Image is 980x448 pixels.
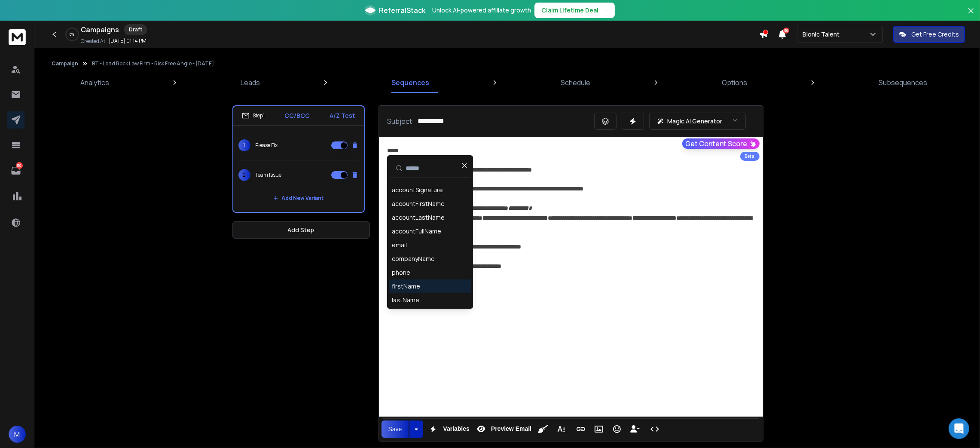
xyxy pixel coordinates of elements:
h1: Campaigns [81,25,119,35]
p: Unlock AI-powered affiliate growth [432,6,531,15]
div: accountSignature [392,186,443,194]
button: Code View [647,420,663,438]
div: accountFirstName [392,199,445,208]
button: Claim Lifetime Deal→ [534,3,615,18]
button: M [9,426,26,443]
button: Preview Email [473,420,533,438]
li: Step1CC/BCCA/Z Test1Please Fix2Team IssueAdd New Variant [232,105,365,213]
button: More Text [553,420,569,438]
button: Close banner [965,5,977,26]
button: Insert Unsubscribe Link [627,420,643,438]
button: Insert Link (Ctrl+K) [573,420,589,438]
span: → [602,6,608,15]
span: 2 [238,169,250,181]
button: Variables [425,420,471,438]
p: Get Free Credits [911,30,959,39]
div: lastName [392,296,420,304]
p: 0 % [70,32,75,37]
a: Options [717,72,752,93]
a: Subsequences [873,72,932,93]
p: Sequences [391,77,429,88]
button: Insert Image (Ctrl+P) [591,420,607,438]
a: 110 [7,162,24,179]
button: Add New Variant [266,190,331,207]
p: Schedule [561,77,590,88]
p: Magic AI Generator [668,117,723,126]
div: email [392,241,407,249]
a: Leads [235,72,265,93]
button: Emoticons [609,420,625,438]
div: firstName [392,282,421,291]
span: 1 [238,139,250,151]
p: [DATE] 01:14 PM [108,37,147,44]
a: Sequences [386,72,434,93]
div: accountFullName [392,227,442,236]
p: Analytics [80,77,109,88]
p: Please Fix [256,142,278,149]
div: Step 1 [242,112,265,120]
div: Beta [740,152,760,161]
button: Clean HTML [535,420,551,438]
p: Subject: [388,116,415,126]
span: Variables [441,425,471,433]
p: Leads [241,77,260,88]
p: A/Z Test [330,111,355,120]
button: Get Content Score [682,138,760,149]
span: Preview Email [489,425,533,433]
button: Magic AI Generator [649,113,746,130]
div: phone [392,268,411,277]
button: Get Free Credits [893,26,965,43]
p: 110 [16,162,23,169]
p: BT - Lead Rock Law Firm - Risk Free Angle - [DATE] [92,60,214,67]
span: ReferralStack [379,5,425,15]
span: 50 [783,28,789,34]
button: Add Step [232,221,370,239]
p: Options [722,77,747,88]
p: Subsequences [879,77,927,88]
p: Team Issue [256,172,282,178]
p: CC/BCC [285,111,310,120]
div: accountLastName [392,213,445,222]
div: Open Intercom Messenger [949,418,969,439]
div: companyName [392,255,435,263]
p: Bionic Talent [803,30,843,39]
button: Campaign [52,60,78,67]
a: Analytics [75,72,114,93]
p: Created At: [81,38,107,45]
div: Draft [124,24,147,35]
button: Save [382,420,409,438]
a: Schedule [556,72,595,93]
